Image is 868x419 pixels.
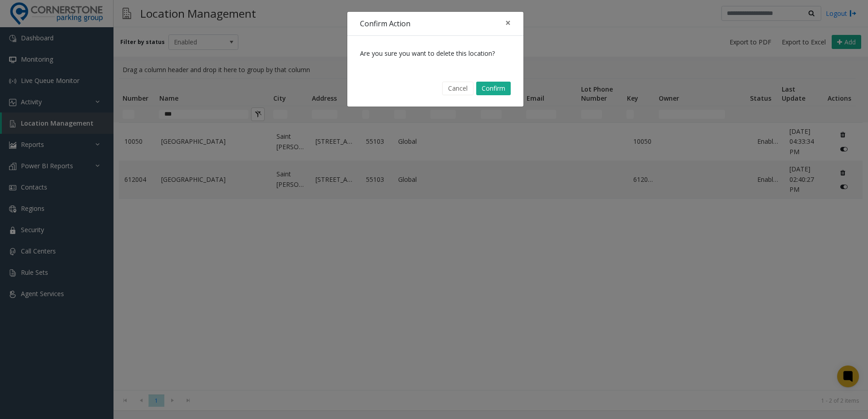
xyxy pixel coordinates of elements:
span: × [505,16,511,29]
button: Close [499,12,517,34]
button: Cancel [442,82,473,95]
button: Confirm [476,82,511,95]
div: Are you sure you want to delete this location? [347,36,523,71]
h4: Confirm Action [360,18,410,29]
